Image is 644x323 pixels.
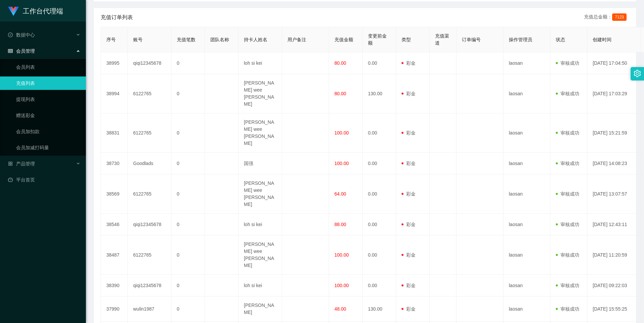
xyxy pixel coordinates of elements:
td: 0.00 [363,174,396,214]
span: 持卡人姓名 [244,37,267,42]
span: 审核成功 [556,161,579,166]
span: 彩金 [401,191,416,197]
span: 彩金 [401,283,416,288]
td: [DATE] 11:20:59 [587,235,641,275]
td: 0 [171,52,205,74]
td: 0.00 [363,275,396,297]
td: 0 [171,297,205,322]
td: 0.00 [363,113,396,153]
span: 彩金 [401,252,416,258]
span: 彩金 [401,306,416,312]
span: 类型 [401,37,411,42]
td: [PERSON_NAME] wee [PERSON_NAME] [238,174,282,214]
span: 80.00 [334,60,346,66]
td: 6122765 [128,74,171,113]
td: 6122765 [128,235,171,275]
td: 0 [171,113,205,153]
span: 审核成功 [556,222,579,227]
span: 审核成功 [556,191,579,197]
td: 0.00 [363,153,396,174]
a: 工作台代理端 [8,8,63,13]
span: 88.00 [334,222,346,227]
td: 6122765 [128,174,171,214]
span: 账号 [133,37,143,42]
td: [DATE] 15:55:25 [587,297,641,322]
span: 彩金 [401,161,416,166]
td: [DATE] 13:07:57 [587,174,641,214]
a: 会员加扣款 [16,125,80,138]
td: 0 [171,235,205,275]
span: 产品管理 [8,161,35,166]
div: 充值总金额： [584,13,629,21]
span: 80.00 [334,91,346,96]
span: 审核成功 [556,130,579,136]
span: 100.00 [334,252,349,258]
td: 38546 [101,214,128,235]
td: [PERSON_NAME] [238,297,282,322]
span: 序号 [106,37,116,42]
span: 充值金额 [334,37,353,42]
td: 38995 [101,52,128,74]
a: 图标: dashboard平台首页 [8,173,80,186]
td: 38730 [101,153,128,174]
td: 0.00 [363,52,396,74]
td: [DATE] 17:04:50 [587,52,641,74]
img: logo.9652507e.png [8,7,19,16]
span: 变更前金额 [368,33,387,46]
span: 审核成功 [556,306,579,312]
span: 审核成功 [556,91,579,96]
span: 7123 [612,13,627,21]
span: 充值订单列表 [101,13,133,21]
td: 38390 [101,275,128,297]
td: qiqi12345678 [128,52,171,74]
span: 审核成功 [556,60,579,66]
td: 130.00 [363,297,396,322]
span: 100.00 [334,283,349,288]
span: 100.00 [334,130,349,136]
td: 国强 [238,153,282,174]
span: 创建时间 [593,37,611,42]
td: wulin1987 [128,297,171,322]
td: loh si kei [238,275,282,297]
span: 状态 [556,37,565,42]
td: [DATE] 17:03:29 [587,74,641,113]
span: 充值笔数 [177,37,196,42]
i: 图标: appstore-o [8,161,13,166]
i: 图标: setting [634,70,641,77]
td: 38569 [101,174,128,214]
td: 0.00 [363,214,396,235]
td: loh si kei [238,214,282,235]
span: 100.00 [334,161,349,166]
span: 彩金 [401,130,416,136]
td: laosan [503,297,550,322]
span: 审核成功 [556,252,579,258]
td: [PERSON_NAME] wee [PERSON_NAME] [238,74,282,113]
td: laosan [503,235,550,275]
a: 会员加减打码量 [16,141,80,154]
span: 彩金 [401,91,416,96]
span: 操作管理员 [509,37,532,42]
td: 37990 [101,297,128,322]
td: [DATE] 09:22:03 [587,275,641,297]
td: [DATE] 14:08:23 [587,153,641,174]
td: 130.00 [363,74,396,113]
td: laosan [503,174,550,214]
a: 提现列表 [16,93,80,106]
td: Goodlads [128,153,171,174]
td: 0 [171,275,205,297]
span: 用户备注 [287,37,306,42]
span: 64.00 [334,191,346,197]
span: 数据中心 [8,32,35,38]
span: 充值渠道 [435,33,449,46]
td: laosan [503,52,550,74]
span: 团队名称 [210,37,229,42]
td: 0 [171,74,205,113]
td: 38831 [101,113,128,153]
td: qiqi12345678 [128,275,171,297]
td: 38487 [101,235,128,275]
td: 0 [171,214,205,235]
td: 6122765 [128,113,171,153]
span: 会员管理 [8,48,35,54]
a: 充值列表 [16,76,80,90]
i: 图标: check-circle-o [8,33,13,37]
